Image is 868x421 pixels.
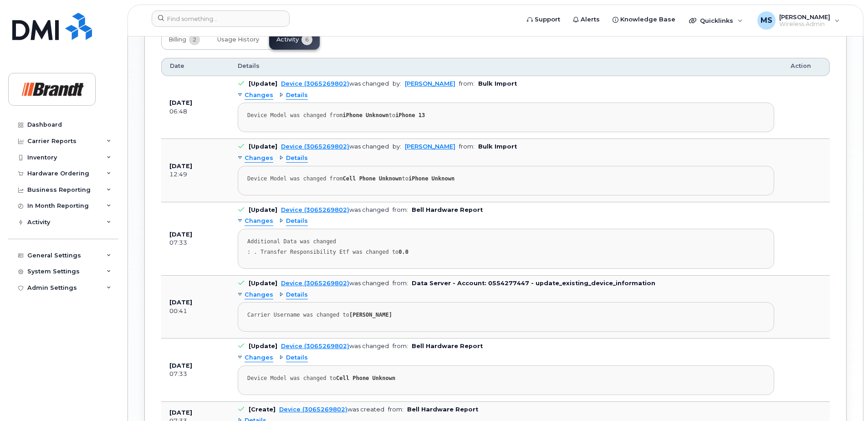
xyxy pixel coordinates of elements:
[620,15,675,24] span: Knowledge Base
[407,406,478,413] b: Bell Hardware Report
[238,62,260,70] span: Details
[169,163,192,169] b: [DATE]
[217,36,259,43] span: Usage History
[405,80,455,87] a: [PERSON_NAME]
[343,175,402,182] strong: Cell Phone Unknown
[279,406,384,413] div: was created
[169,409,192,416] b: [DATE]
[286,154,308,163] span: Details
[170,62,184,70] span: Date
[281,343,349,349] a: Device (3065269802)
[168,36,186,43] span: Billing
[535,15,560,24] span: Support
[169,239,221,247] div: 07:33
[245,291,273,299] span: Changes
[189,34,200,45] span: 2
[336,375,395,381] strong: Cell Phone Unknown
[281,143,389,150] div: was changed
[478,80,517,87] b: Bulk Import
[245,354,273,362] span: Changes
[393,143,401,150] span: by:
[247,375,765,382] div: Device Model was changed to
[349,312,392,318] strong: [PERSON_NAME]
[398,249,408,255] strong: 0.0
[567,10,606,29] a: Alerts
[247,175,765,182] div: Device Model was changed from to
[779,13,830,21] span: [PERSON_NAME]
[393,206,408,213] span: from:
[751,11,846,30] div: Megan Scheel
[286,354,308,362] span: Details
[247,238,765,245] div: Additional Data was changed
[249,406,276,413] b: [Create]
[478,143,517,150] b: Bulk Import
[249,206,277,213] b: [Update]
[405,143,455,150] a: [PERSON_NAME]
[249,280,277,287] b: [Update]
[388,406,403,413] span: from:
[281,143,349,150] a: Device (3065269802)
[247,249,765,256] div: : . Transfer Responsibility Etf was changed to
[245,154,273,163] span: Changes
[393,80,401,87] span: by:
[169,307,221,315] div: 00:41
[169,299,192,306] b: [DATE]
[521,10,567,29] a: Support
[169,231,192,238] b: [DATE]
[412,206,483,213] b: Bell Hardware Report
[281,280,349,287] a: Device (3065269802)
[395,112,425,118] strong: iPhone 13
[281,80,349,87] a: Device (3065269802)
[281,80,389,87] div: was changed
[281,206,389,213] div: was changed
[408,175,454,182] strong: iPhone Unknown
[393,343,408,349] span: from:
[761,15,772,26] span: MS
[245,91,273,100] span: Changes
[249,80,277,87] b: [Update]
[281,343,389,349] div: was changed
[249,143,277,150] b: [Update]
[393,280,408,287] span: from:
[700,17,733,24] span: Quicklinks
[169,108,221,116] div: 06:48
[279,406,347,413] a: Device (3065269802)
[459,80,475,87] span: from:
[169,362,192,369] b: [DATE]
[169,370,221,378] div: 07:33
[169,170,221,179] div: 12:49
[782,58,830,76] th: Action
[412,343,483,349] b: Bell Hardware Report
[169,99,192,106] b: [DATE]
[779,21,830,28] span: Wireless Admin
[249,343,277,349] b: [Update]
[286,217,308,226] span: Details
[581,15,600,24] span: Alerts
[459,143,475,150] span: from:
[281,280,389,287] div: was changed
[286,91,308,100] span: Details
[606,10,682,29] a: Knowledge Base
[152,10,290,27] input: Find something...
[281,206,349,213] a: Device (3065269802)
[683,11,749,30] div: Quicklinks
[412,280,655,287] b: Data Server - Account: 0554277447 - update_existing_device_information
[245,217,273,226] span: Changes
[286,291,308,299] span: Details
[343,112,389,118] strong: iPhone Unknown
[247,112,765,119] div: Device Model was changed from to
[247,312,765,318] div: Carrier Username was changed to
